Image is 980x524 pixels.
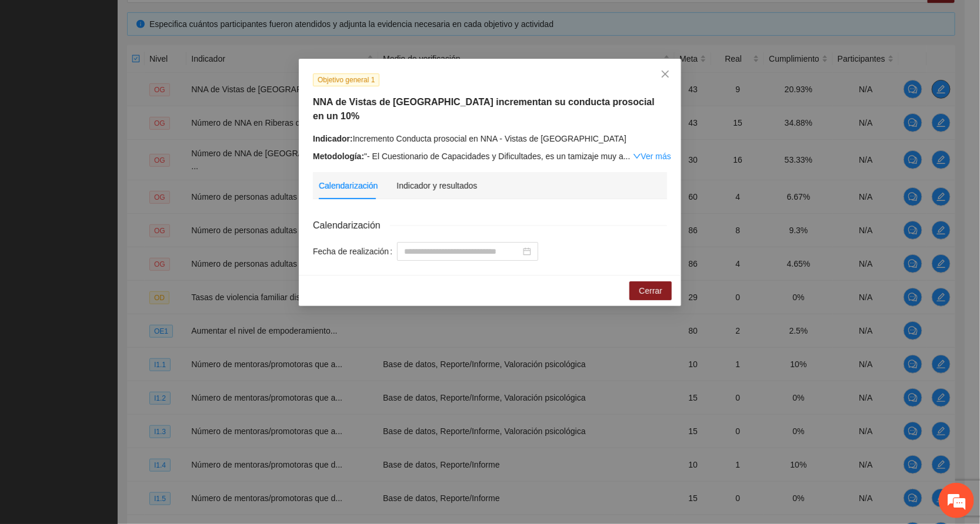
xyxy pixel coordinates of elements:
strong: Metodología: [313,152,364,161]
div: "- El Cuestionario de Capacidades y Dificultades, es un tamizaje muy a [313,150,667,163]
span: down [633,152,641,160]
button: Cerrar [629,281,672,300]
span: Estamos en línea. [68,157,162,276]
label: Fecha de realización [313,242,397,261]
span: ... [624,152,631,161]
span: Objetivo general 1 [313,73,379,86]
textarea: Escriba su mensaje y pulse “Intro” [6,321,224,362]
input: Fecha de realización [404,245,521,258]
span: Calendarización [313,218,390,233]
div: Incremento Conducta prosocial en NNA - Vistas de [GEOGRAPHIC_DATA] [313,132,667,145]
h5: NNA de Vistas de [GEOGRAPHIC_DATA] incrementan su conducta prosocial en un 10% [313,95,667,123]
button: Close [649,59,681,90]
strong: Indicador: [313,134,353,143]
div: Calendarización [319,179,378,192]
span: close [661,69,670,79]
div: Minimizar ventana de chat en vivo [193,6,221,34]
div: Chatee con nosotros ahora [61,60,198,75]
span: Cerrar [639,284,662,297]
a: Expand [633,152,671,161]
div: Indicador y resultados [396,179,477,192]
